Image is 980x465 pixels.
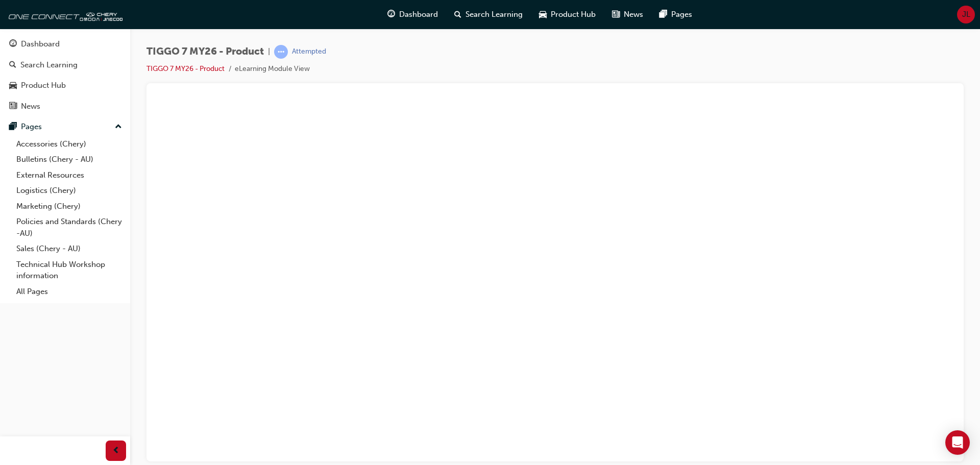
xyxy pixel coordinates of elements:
span: learningRecordVerb_ATTEMPT-icon [274,45,288,59]
div: Search Learning [20,59,78,71]
button: Pages [4,117,126,136]
a: pages-iconPages [651,4,700,25]
span: News [624,9,643,20]
a: All Pages [12,284,126,300]
span: search-icon [9,61,16,70]
span: | [268,46,270,58]
button: JL [957,6,975,23]
span: search-icon [454,8,461,21]
span: car-icon [9,81,17,90]
li: eLearning Module View [235,63,310,75]
span: guage-icon [9,40,17,49]
a: news-iconNews [604,4,651,25]
div: Dashboard [21,38,60,50]
div: News [21,101,40,112]
span: up-icon [115,120,122,134]
span: Dashboard [399,9,438,20]
a: Accessories (Chery) [12,136,126,152]
span: news-icon [9,102,17,111]
a: Technical Hub Workshop information [12,257,126,284]
a: Sales (Chery - AU) [12,241,126,257]
button: DashboardSearch LearningProduct HubNews [4,33,126,117]
span: Search Learning [465,9,523,20]
a: car-iconProduct Hub [531,4,604,25]
span: Pages [671,9,692,20]
span: pages-icon [659,8,667,21]
span: Product Hub [551,9,596,20]
span: pages-icon [9,123,17,132]
a: Marketing (Chery) [12,199,126,214]
a: External Resources [12,167,126,183]
a: Policies and Standards (Chery -AU) [12,214,126,241]
span: JL [962,9,970,20]
div: Open Intercom Messenger [945,430,970,455]
a: Dashboard [4,35,126,54]
span: TIGGO 7 MY26 - Product [146,46,264,58]
div: Attempted [292,47,326,57]
span: prev-icon [112,445,120,457]
span: news-icon [612,8,620,21]
a: News [4,97,126,116]
div: Product Hub [21,80,66,91]
span: guage-icon [387,8,395,21]
div: Pages [21,121,42,133]
a: Bulletins (Chery - AU) [12,152,126,167]
span: car-icon [539,8,547,21]
a: search-iconSearch Learning [446,4,531,25]
a: Product Hub [4,76,126,95]
img: oneconnect [5,4,122,25]
a: TIGGO 7 MY26 - Product [146,64,225,73]
a: Search Learning [4,56,126,75]
a: guage-iconDashboard [379,4,446,25]
a: Logistics (Chery) [12,183,126,199]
